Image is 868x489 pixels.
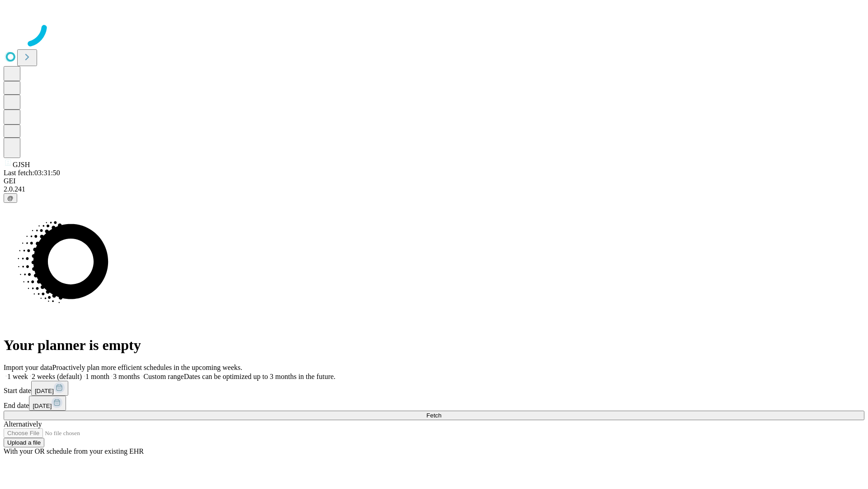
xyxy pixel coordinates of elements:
[4,193,17,203] button: @
[32,373,82,380] span: 2 weeks (default)
[4,337,864,354] h1: Your planner is empty
[4,169,60,177] span: Last fetch: 03:31:50
[4,411,864,420] button: Fetch
[426,412,441,419] span: Fetch
[4,447,144,455] span: With your OR schedule from your existing EHR
[4,438,44,447] button: Upload a file
[35,388,54,394] span: [DATE]
[33,403,52,409] span: [DATE]
[143,373,184,380] span: Custom range
[7,195,14,201] span: @
[29,396,66,411] button: [DATE]
[4,381,864,396] div: Start date
[31,381,68,396] button: [DATE]
[4,185,864,193] div: 2.0.241
[4,364,52,371] span: Import your data
[4,396,864,411] div: End date
[85,373,109,380] span: 1 month
[113,373,140,380] span: 3 months
[13,161,30,168] span: GJSH
[184,373,335,380] span: Dates can be optimized up to 3 months in the future.
[7,373,28,380] span: 1 week
[4,420,42,428] span: Alternatively
[4,177,864,185] div: GEI
[52,364,242,371] span: Proactively plan more efficient schedules in the upcoming weeks.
